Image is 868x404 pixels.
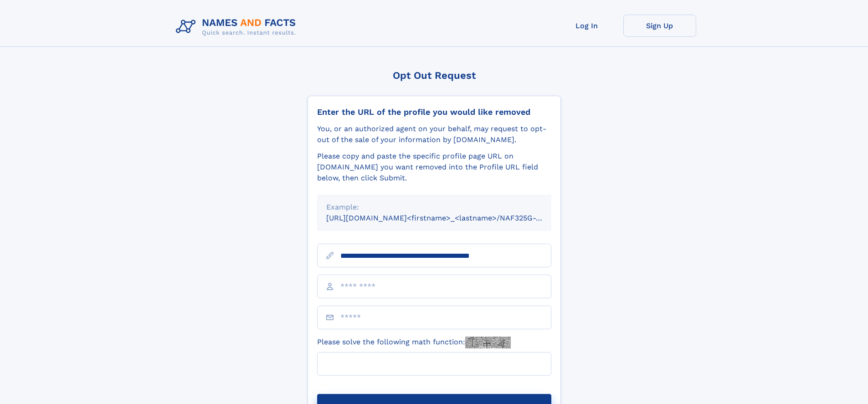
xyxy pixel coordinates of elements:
div: Enter the URL of the profile you would like removed [317,107,551,117]
div: You, or an authorized agent on your behalf, may request to opt-out of the sale of your informatio... [317,123,551,145]
a: Log In [550,15,623,37]
a: Sign Up [623,15,696,37]
label: Please solve the following math function: [317,337,511,348]
img: Logo Names and Facts [172,15,303,39]
div: Please copy and paste the specific profile page URL on [DOMAIN_NAME] you want removed into the Pr... [317,151,551,184]
div: Opt Out Request [308,70,561,81]
small: [URL][DOMAIN_NAME]<firstname>_<lastname>/NAF325G-xxxxxxxx [326,214,569,222]
div: Example: [326,202,542,213]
